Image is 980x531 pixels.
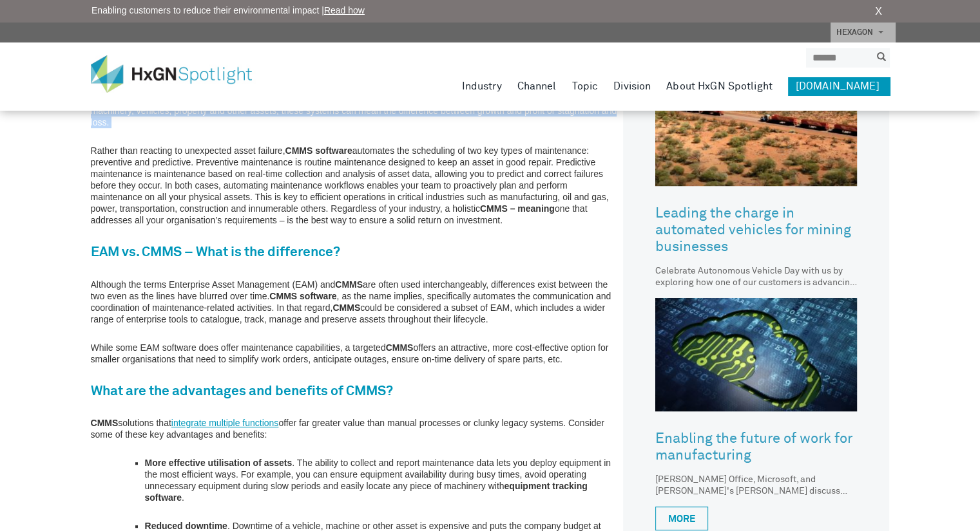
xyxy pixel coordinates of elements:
strong: equipment tracking software [145,481,588,503]
h2: EAM vs. CMMS – What is the difference? [91,243,617,263]
p: While some EAM software does offer maintenance capabilities, a targeted offers an attractive, mor... [91,342,617,365]
div: Celebrate Autonomous Vehicle Day with us by exploring how one of our customers is advancing auton... [655,265,857,288]
strong: CMMS [332,303,360,313]
a: X [875,4,882,19]
a: integrate multiple functions [171,418,279,428]
a: Enabling the future of work for manufacturing [655,421,857,474]
p: solutions that offer far greater value than manual processes or clunky legacy systems. Consider s... [91,417,617,440]
strong: More effective utilisation of assets [145,458,293,468]
strong: CMMS [386,342,414,353]
li: . The ability to collect and report maintenance data lets you deploy equipment in the most effici... [145,457,617,503]
strong: CMMS [335,279,363,290]
a: [DOMAIN_NAME] [788,77,890,95]
a: Read how [324,5,365,15]
strong: Reduced downtime [145,521,227,531]
a: Leading the charge in automated vehicles for mining businesses [655,196,857,265]
a: Topic [572,77,598,95]
img: HxGN Spotlight [91,55,271,93]
a: About HxGN Spotlight [666,77,773,95]
div: [PERSON_NAME] Office, Microsoft, and [PERSON_NAME]'s [PERSON_NAME] discuss how cloud technologies... [655,474,857,497]
a: HEXAGON [831,23,896,42]
a: Industry [462,77,502,95]
img: Leading the charge in automated vehicles for mining businesses [655,73,857,186]
strong: CMMS software [285,145,352,156]
strong: CMMS – meaning [480,203,555,214]
a: Channel [517,77,557,95]
h2: What are the advantages and benefits of CMMS? [91,382,617,402]
strong: CMMS software [269,291,336,301]
img: Enabling the future of work for manufacturing [655,298,857,411]
span: Enabling customers to reduce their environmental impact | [91,4,365,17]
p: Although the terms Enterprise Asset Management (EAM) and are often used interchangeably, differen... [91,279,617,325]
p: Rather than reacting to unexpected asset failure, automates the scheduling of two key types of ma... [91,145,617,226]
strong: CMMS [91,418,119,428]
a: More [655,507,708,530]
a: Division [613,77,651,95]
